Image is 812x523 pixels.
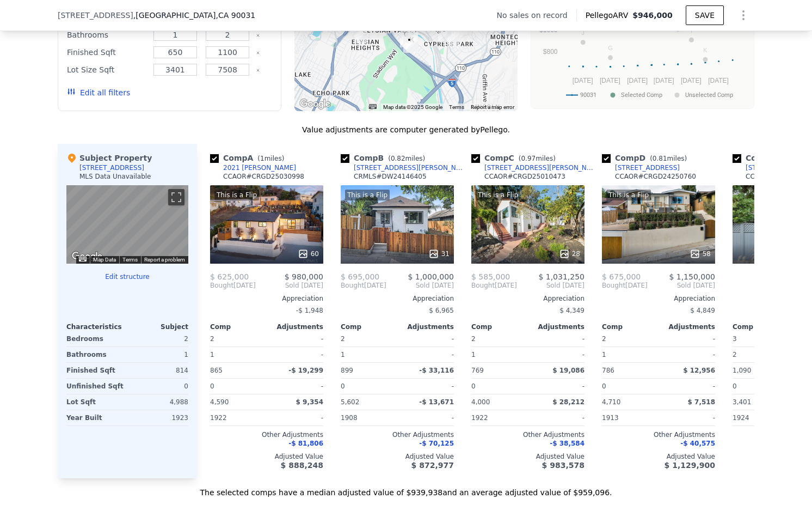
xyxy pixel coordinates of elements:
span: -$ 33,116 [419,367,454,374]
div: Finished Sqft [67,45,147,60]
div: - [530,347,585,362]
text: Unselected Comp [685,92,733,99]
div: Adjustments [267,323,323,331]
div: MLS Data Unavailable [79,172,151,181]
div: 2 [733,347,787,362]
span: $ 28,212 [552,398,585,406]
div: Map [66,185,188,264]
button: SAVE [686,5,724,25]
span: ( miles) [253,155,288,162]
div: Comp [733,323,789,331]
button: Keyboard shortcuts [369,104,377,109]
div: 3319 Seymour St [447,28,459,46]
span: $ 9,354 [296,398,323,406]
div: 1923 [130,410,188,425]
span: $ 1,129,900 [665,461,715,470]
div: Comp A [210,153,288,163]
span: -$ 13,671 [419,398,454,406]
span: 3 [733,335,737,343]
div: - [661,410,715,425]
div: Comp [210,323,267,331]
div: Year Built [66,410,125,425]
span: $ 7,518 [688,398,715,406]
span: 0.82 [391,155,405,162]
button: Show Options [733,4,754,26]
img: Google [69,250,105,264]
span: 1,090 [733,367,751,374]
img: Google [297,97,333,111]
span: $ 12,956 [683,367,715,374]
div: - [399,331,454,346]
div: - [530,379,585,394]
span: 0.81 [653,155,667,162]
div: 2147 Vestal Ave [355,25,367,44]
div: 1 [471,347,526,362]
span: 2 [602,335,606,343]
text: $1000 [539,26,558,34]
div: Bathrooms [66,347,125,362]
div: 58 [690,248,711,259]
text: G [608,45,613,51]
span: $ 983,578 [542,461,585,470]
span: Map data ©2025 Google [383,104,442,110]
text: [DATE] [600,77,620,84]
div: Characteristics [66,323,127,331]
div: Subject [127,323,188,331]
div: 814 [130,363,188,378]
div: 4,988 [130,394,188,410]
text: 90031 [580,92,596,99]
div: - [530,410,585,425]
div: This is a Flip [214,190,259,200]
div: 2686 Carleton Ave [438,24,450,42]
div: 2021 [PERSON_NAME] [223,163,296,172]
div: - [399,410,454,425]
text: [DATE] [681,77,702,84]
div: Adjusted Value [210,452,323,461]
div: 60 [298,248,319,259]
span: , [GEOGRAPHIC_DATA] [133,10,255,21]
div: - [661,347,715,362]
div: - [661,331,715,346]
span: $ 1,000,000 [408,272,454,281]
text: J [582,29,585,36]
div: 1 [602,347,656,362]
div: 2249 Shoredale Ave [406,34,418,53]
div: CRMLS # DW24146405 [354,172,427,181]
div: Value adjustments are computer generated by Pellego . [58,124,754,135]
span: ( miles) [645,155,691,162]
span: 2 [210,335,214,343]
div: - [269,347,323,362]
div: Adjusted Value [602,452,715,461]
div: Adjustments [528,323,585,331]
div: This is a Flip [606,190,651,200]
button: Clear [256,51,260,55]
div: Bedrooms [66,331,125,346]
div: Comp B [341,153,429,163]
button: Toggle fullscreen view [168,189,184,205]
div: Comp C [471,153,560,163]
span: 2 [471,335,476,343]
span: 769 [471,367,484,374]
div: Other Adjustments [341,430,454,439]
div: 1913 [602,410,656,425]
span: $ 675,000 [602,272,641,281]
span: 2 [341,335,345,343]
span: Bought [602,281,625,290]
text: [DATE] [654,77,674,84]
text: [DATE] [573,77,593,84]
div: 1 [210,347,264,362]
div: [STREET_ADDRESS] [79,163,144,172]
span: -$ 38,584 [550,440,585,447]
div: Lot Sqft [66,394,125,410]
span: Sold [DATE] [386,281,454,290]
div: Street View [66,185,188,264]
div: [STREET_ADDRESS] [746,163,810,172]
div: Lot Size Sqft [67,62,147,77]
span: $ 585,000 [471,272,510,281]
div: This is a Flip [345,190,390,200]
span: Bought [341,281,364,290]
a: [STREET_ADDRESS] [602,163,680,172]
div: 31 [428,248,450,259]
span: -$ 70,125 [419,440,454,447]
div: [STREET_ADDRESS] [615,163,680,172]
